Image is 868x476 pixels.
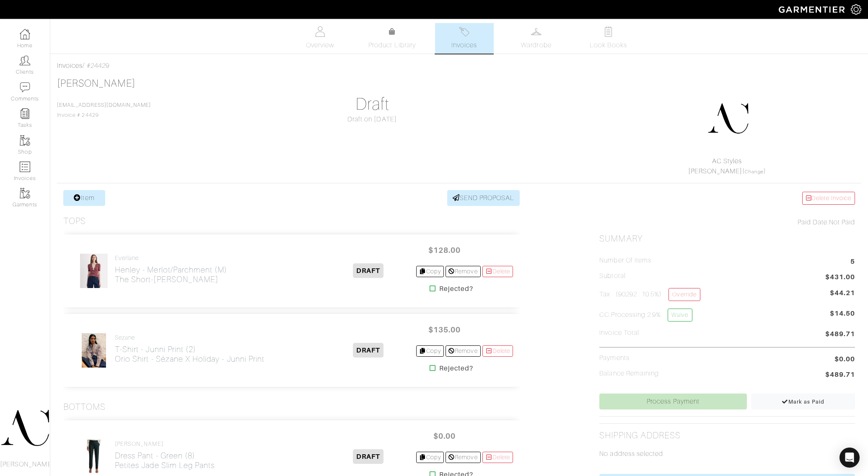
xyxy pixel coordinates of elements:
[20,55,30,66] img: clients-icon-6bae9207a08558b7cb47a8932f037763ab4055f8c8b6bfacd5dc20c3e0201464.png
[668,309,692,322] a: Waive
[439,363,473,373] strong: Rejected?
[482,266,513,277] a: Delete
[446,345,480,357] a: Remove
[825,272,855,283] span: $431.00
[439,284,473,294] strong: Rejected?
[603,156,851,176] div: ( )
[599,370,659,378] h5: Balance Remaining
[459,26,469,37] img: orders-27d20c2124de7fd6de4e0e44c1d41de31381a507db9b33961299e4e07d508b8c.svg
[482,345,513,357] a: Delete
[850,257,855,268] span: 5
[782,399,825,405] span: Mark as Paid
[115,334,264,364] a: Sezane T-Shirt - Junni Print (2)Orio Shirt - Sézane x Holiday - Junni Print
[712,157,741,165] a: AC.Styles
[599,257,651,265] h5: Number of Items
[603,26,614,37] img: todo-9ac3debb85659649dc8f770b8b6100bb5dab4b48dedcbae339e5042a72dfd3cc.svg
[57,62,83,69] a: Invoices
[306,40,334,50] span: Overview
[81,333,106,368] img: 3WihiFiqMDrbr5ZQYkKSMi2g
[57,61,861,71] div: / #24429
[707,98,749,139] img: DupYt8CPKc6sZyAt3svX5Z74.png
[57,78,135,89] a: [PERSON_NAME]
[851,4,861,15] img: gear-icon-white-bd11855cb880d31180b6d7d6211b90ccbf57a29d726f0c71d8c61bd08dd39cc2.png
[825,329,855,340] span: $489.71
[115,265,227,284] h2: Henley - Merlot/Parchment (M) The Short-[PERSON_NAME]
[244,94,500,114] h1: Draft
[20,29,30,39] img: dashboard-icon-dbcd8f5a0b271acd01030246c82b418ddd0df26cd7fceb0bd07c9910d44c42f6.png
[668,288,700,301] a: Override
[115,345,264,364] h2: T-Shirt - Junni Print (2) Orio Shirt - Sézane x Holiday - Junni Print
[599,329,639,337] h5: Invoice Total
[416,345,444,357] a: Copy
[57,102,151,108] a: [EMAIL_ADDRESS][DOMAIN_NAME]
[20,188,30,198] img: garments-icon-b7da505a4dc4fd61783c78ac3ca0ef83fa9d6f193b1c9dc38574b1d14d53ca28.png
[599,234,855,244] h2: Summary
[20,135,30,146] img: garments-icon-b7da505a4dc4fd61783c78ac3ca0ef83fa9d6f193b1c9dc38574b1d14d53ca28.png
[599,354,629,362] h5: Payments
[63,216,86,226] h3: Tops
[115,440,215,470] a: [PERSON_NAME] Dress Pant - Green (8)Petites Jade Slim Leg Pants
[291,23,350,54] a: Overview
[830,288,855,298] span: $44.21
[521,40,551,50] span: Wardrobe
[363,27,422,50] a: Product Library
[115,255,227,284] a: Everlane Henley - Merlot/Parchment (M)The Short-[PERSON_NAME]
[834,354,855,364] span: $0.00
[80,439,108,474] img: VRfKMDGsMkFPSCwbaQS2kLkB
[775,2,851,17] img: garmentier-logo-header-white-b43fb05a5012e4ada735d5af1a66efaba907eab6374d6393d1fbf88cb4ef424d.png
[446,452,480,463] a: Remove
[482,452,513,463] a: Delete
[353,449,383,464] span: DRAFT
[315,26,325,37] img: basicinfo-40fd8af6dae0f16599ec9e87c0ef1c0a1fdea2edbe929e3d69a839185d80c458.svg
[80,253,108,288] img: GMthr7s2eYSsYcYD9JdFjPsB
[599,272,625,280] h5: Subtotal
[802,192,855,205] a: Delete Invoice
[115,334,264,341] h4: Sezane
[57,102,151,118] span: Invoice # 24429
[599,309,692,322] h5: CC Processing 2.9%
[446,266,480,277] a: Remove
[839,448,860,468] div: Open Intercom Messenger
[599,430,681,441] h2: Shipping Address
[531,26,542,37] img: wardrobe-487a4870c1b7c33e795ec22d11cfc2ed9d08956e64fb3008fe2437562e282088.svg
[420,321,470,339] span: $135.00
[830,309,855,325] span: $14.50
[63,190,105,206] a: Item
[435,23,494,54] a: Invoices
[420,241,470,259] span: $128.00
[751,394,855,409] a: Mark as Paid
[798,219,829,226] span: Paid Date:
[63,402,106,412] h3: Bottoms
[590,40,627,50] span: Look Books
[115,255,227,262] h4: Everlane
[353,263,383,278] span: DRAFT
[825,370,855,381] span: $489.71
[416,266,444,277] a: Copy
[579,23,638,54] a: Look Books
[745,169,763,174] a: Change
[599,394,746,409] a: Process Payment
[20,162,30,172] img: orders-icon-0abe47150d42831381b5fb84f609e132dff9fe21cb692f30cb5eec754e2cba89.png
[451,40,477,50] span: Invoices
[20,82,30,93] img: comment-icon-a0a6a9ef722e966f86d9cbdc48e553b5cf19dbc54f86b18d962a5391bc8f6eb6.png
[115,451,215,470] h2: Dress Pant - Green (8) Petites Jade Slim Leg Pants
[115,440,215,448] h4: [PERSON_NAME]
[244,114,500,124] div: Draft on [DATE]
[507,23,566,54] a: Wardrobe
[688,167,743,175] a: [PERSON_NAME]
[368,40,416,50] span: Product Library
[20,108,30,119] img: reminder-icon-8004d30b9f0a5d33ae49ab947aed9ed385cf756f9e5892f1edd6e32f2345188e.png
[599,217,855,227] div: Not Paid
[416,452,444,463] a: Copy
[599,288,700,301] h5: Tax (90292 : 10.5%)
[420,427,470,445] span: $0.00
[447,190,520,206] a: SEND PROPOSAL
[353,343,383,358] span: DRAFT
[599,449,855,459] p: No address selected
